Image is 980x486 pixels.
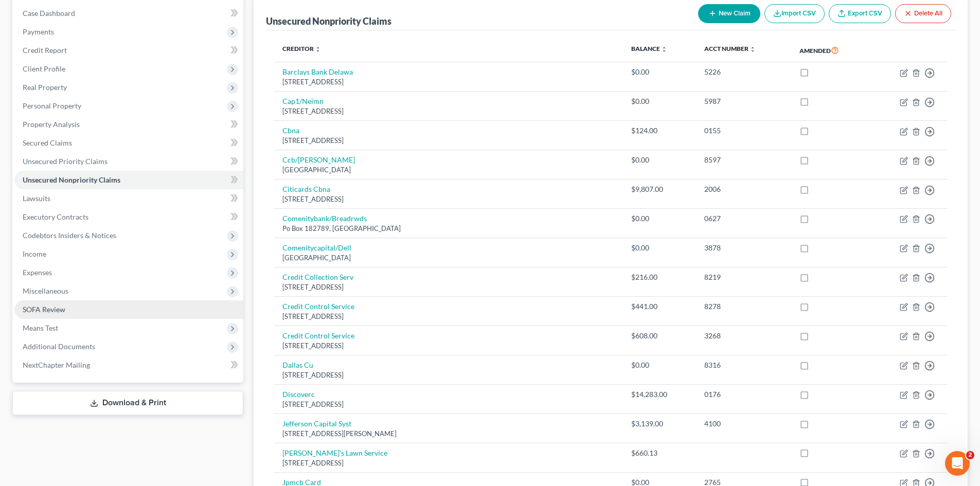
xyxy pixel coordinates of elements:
a: Credit Control Service [282,331,354,340]
div: $0.00 [631,243,688,253]
div: Unsecured Nonpriority Claims [266,15,391,27]
a: Unsecured Nonpriority Claims [14,171,243,189]
a: [PERSON_NAME]'s Lawn Service [282,448,387,457]
div: $14,283.00 [631,389,688,400]
a: Discoverc [282,390,315,399]
div: 8219 [704,272,782,282]
span: Unsecured Nonpriority Claims [23,175,120,184]
a: Credit Report [14,41,243,60]
button: Delete All [895,4,951,23]
iframe: Intercom live chat [945,451,970,476]
div: $660.13 [631,448,688,458]
div: 0155 [704,125,782,136]
a: Credit Control Service [282,302,354,311]
span: Personal Property [23,101,81,110]
div: 4100 [704,419,782,429]
span: Income [23,249,46,258]
span: 2 [966,451,974,459]
a: Case Dashboard [14,4,243,23]
i: unfold_more [315,46,321,52]
span: Miscellaneous [23,286,68,295]
a: Comenitycapital/Dell [282,243,351,252]
span: Expenses [23,268,52,277]
a: Download & Print [12,391,243,415]
div: Po Box 182789, [GEOGRAPHIC_DATA] [282,224,615,233]
div: $608.00 [631,331,688,341]
a: Barclays Bank Delawa [282,67,353,76]
span: Secured Claims [23,138,72,147]
div: 2006 [704,184,782,194]
a: Secured Claims [14,134,243,152]
a: Jefferson Capital Syst [282,419,351,428]
div: [STREET_ADDRESS] [282,312,615,321]
div: 5987 [704,96,782,106]
th: Amended [791,39,869,62]
div: [STREET_ADDRESS] [282,106,615,116]
a: Balance unfold_more [631,45,667,52]
span: Real Property [23,83,67,92]
span: Unsecured Priority Claims [23,157,108,166]
i: unfold_more [750,46,756,52]
div: [STREET_ADDRESS] [282,458,615,468]
div: 0176 [704,389,782,400]
span: Means Test [23,323,58,332]
a: Cap1/Neimn [282,97,324,105]
div: [STREET_ADDRESS] [282,400,615,409]
a: Ccb/[PERSON_NAME] [282,155,355,164]
a: Executory Contracts [14,208,243,226]
a: SOFA Review [14,300,243,319]
div: 8316 [704,360,782,370]
div: [STREET_ADDRESS] [282,194,615,204]
button: Import CSV [764,4,825,23]
div: $216.00 [631,272,688,282]
div: 8278 [704,301,782,312]
div: [STREET_ADDRESS] [282,341,615,351]
div: $0.00 [631,155,688,165]
div: [GEOGRAPHIC_DATA] [282,253,615,263]
div: $441.00 [631,301,688,312]
span: SOFA Review [23,305,65,314]
span: Client Profile [23,64,65,73]
span: Payments [23,27,54,36]
div: [STREET_ADDRESS] [282,282,615,292]
button: New Claim [698,4,760,23]
div: 5226 [704,67,782,77]
a: Lawsuits [14,189,243,208]
span: Property Analysis [23,120,80,129]
div: [STREET_ADDRESS] [282,77,615,87]
a: Credit Collection Serv [282,273,353,281]
div: $0.00 [631,213,688,224]
a: Comenitybank/Breadrwds [282,214,367,223]
div: [GEOGRAPHIC_DATA] [282,165,615,175]
a: Unsecured Priority Claims [14,152,243,171]
div: $0.00 [631,67,688,77]
div: 3268 [704,331,782,341]
a: Cbna [282,126,299,135]
a: Dallas Cu [282,361,313,369]
div: [STREET_ADDRESS] [282,136,615,146]
div: [STREET_ADDRESS][PERSON_NAME] [282,429,615,439]
div: $0.00 [631,96,688,106]
div: 0627 [704,213,782,224]
a: Creditor unfold_more [282,45,321,52]
span: Additional Documents [23,342,95,351]
span: Credit Report [23,46,67,55]
div: [STREET_ADDRESS] [282,370,615,380]
a: Citicards Cbna [282,185,330,193]
span: Executory Contracts [23,212,88,221]
a: Acct Number unfold_more [704,45,756,52]
i: unfold_more [661,46,667,52]
div: $9,807.00 [631,184,688,194]
a: Property Analysis [14,115,243,134]
div: $3,139.00 [631,419,688,429]
span: Case Dashboard [23,9,75,17]
span: NextChapter Mailing [23,361,90,369]
a: NextChapter Mailing [14,356,243,374]
div: $0.00 [631,360,688,370]
div: 8597 [704,155,782,165]
div: $124.00 [631,125,688,136]
span: Lawsuits [23,194,50,203]
a: Export CSV [829,4,891,23]
span: Codebtors Insiders & Notices [23,231,116,240]
div: 3878 [704,243,782,253]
